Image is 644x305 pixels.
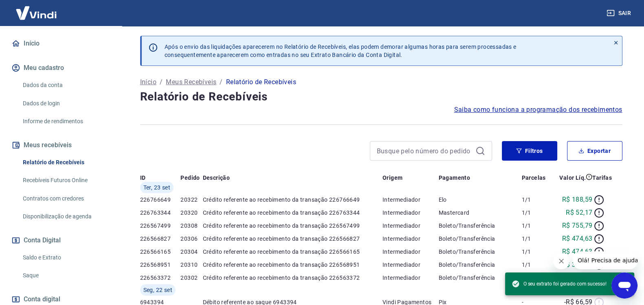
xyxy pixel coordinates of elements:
[143,286,172,294] span: Seg, 22 set
[566,208,592,218] p: R$ 52,17
[203,196,382,204] p: Crédito referente ao recebimento da transação 226766649
[20,154,112,171] a: Relatório de Recebíveis
[553,253,569,269] iframe: Fechar mensagem
[140,261,181,269] p: 226568951
[377,145,472,157] input: Busque pelo número do pedido
[512,280,607,288] span: O seu extrato foi gerado com sucesso!
[454,105,622,115] a: Saiba como funciona a programação dos recebimentos
[573,251,637,269] iframe: Mensagem da empresa
[140,77,156,87] a: Início
[439,174,470,182] p: Pagamento
[20,172,112,189] a: Recebíveis Futuros Online
[521,248,549,256] p: 1/1
[521,174,545,182] p: Parcelas
[203,235,382,243] p: Crédito referente ao recebimento da transação 226566827
[5,6,68,12] span: Olá! Precisa de ajuda?
[20,95,112,112] a: Dados de login
[203,209,382,217] p: Crédito referente ao recebimento da transação 226763344
[180,174,200,182] p: Pedido
[439,196,522,204] p: Elo
[20,208,112,225] a: Disponibilização de agenda
[203,174,230,182] p: Descrição
[439,248,522,256] p: Boleto/Transferência
[180,274,202,282] p: 20302
[203,222,382,230] p: Crédito referente ao recebimento da transação 226567499
[180,209,202,217] p: 20320
[226,77,296,87] p: Relatório de Recebíveis
[521,261,549,269] p: 1/1
[140,235,181,243] p: 226566827
[382,209,439,217] p: Intermediador
[20,190,112,207] a: Contratos com credores
[140,196,181,204] p: 226766649
[140,222,181,230] p: 226567499
[20,267,112,284] a: Saque
[439,261,522,269] p: Boleto/Transferência
[382,174,402,182] p: Origem
[521,209,549,217] p: 1/1
[382,196,439,204] p: Intermediador
[382,261,439,269] p: Intermediador
[502,141,557,161] button: Filtros
[24,294,60,305] span: Conta digital
[140,209,181,217] p: 226763344
[439,235,522,243] p: Boleto/Transferência
[521,222,549,230] p: 1/1
[220,77,222,87] p: /
[20,113,112,130] a: Informe de rendimentos
[611,272,637,298] iframe: Botão para abrir a janela de mensagens
[203,248,382,256] p: Crédito referente ao recebimento da transação 226566165
[180,235,202,243] p: 20306
[562,234,593,244] p: R$ 474,63
[166,77,216,87] a: Meus Recebíveis
[605,6,634,21] button: Sair
[10,35,112,52] a: Início
[143,183,170,192] span: Ter, 23 set
[160,77,163,87] p: /
[562,195,593,205] p: R$ 188,59
[10,0,63,25] img: Vindi
[382,248,439,256] p: Intermediador
[10,136,112,154] button: Meus recebíveis
[382,274,439,282] p: Intermediador
[562,247,593,257] p: R$ 474,63
[439,209,522,217] p: Mastercard
[521,235,549,243] p: 1/1
[382,222,439,230] p: Intermediador
[203,274,382,282] p: Crédito referente ao recebimento da transação 226563372
[140,248,181,256] p: 226566165
[165,43,517,59] p: Após o envio das liquidações aparecerem no Relatório de Recebíveis, elas podem demorar algumas ho...
[140,274,181,282] p: 226563372
[20,77,112,94] a: Dados da conta
[382,235,439,243] p: Intermediador
[439,222,522,230] p: Boleto/Transferência
[180,222,202,230] p: 20308
[140,89,622,105] h4: Relatório de Recebíveis
[203,261,382,269] p: Crédito referente ao recebimento da transação 226568951
[592,174,612,182] p: Tarifas
[10,59,112,77] button: Meu cadastro
[562,221,593,231] p: R$ 755,79
[439,274,522,282] p: Boleto/Transferência
[567,141,622,161] button: Exportar
[180,261,202,269] p: 20310
[180,196,202,204] p: 20322
[521,196,549,204] p: 1/1
[20,249,112,266] a: Saldo e Extrato
[559,174,586,182] p: Valor Líq.
[140,174,146,182] p: ID
[10,231,112,249] button: Conta Digital
[180,248,202,256] p: 20304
